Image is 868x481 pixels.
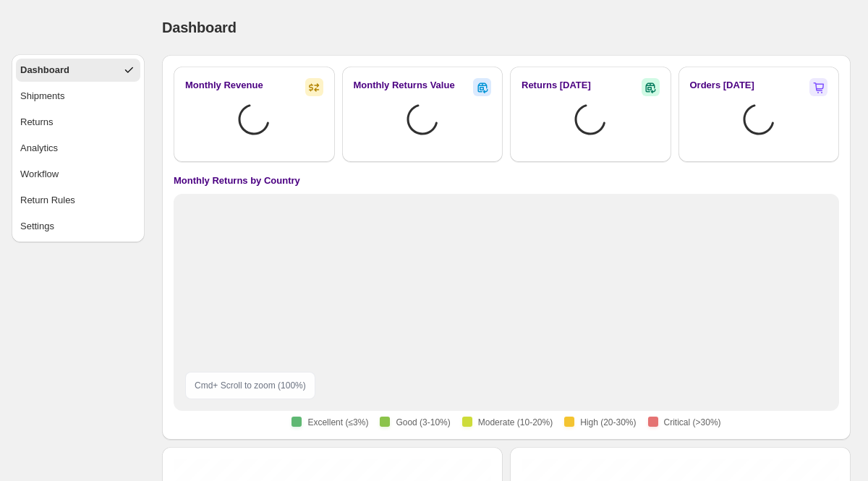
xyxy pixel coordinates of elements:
[16,59,140,82] button: Dashboard
[20,89,64,103] span: Shipments
[580,417,636,428] span: High (20-30%)
[185,372,315,399] div: Cmd + Scroll to zoom ( 100 %)
[16,137,140,160] button: Analytics
[20,63,69,77] span: Dashboard
[307,417,368,428] span: Excellent (≤3%)
[396,417,450,428] span: Good (3-10%)
[174,174,300,188] h4: Monthly Returns by Country
[16,215,140,238] button: Settings
[16,85,140,108] button: Shipments
[20,193,75,208] span: Return Rules
[16,189,140,212] button: Return Rules
[664,417,721,428] span: Critical (>30%)
[20,219,54,234] span: Settings
[478,417,553,428] span: Moderate (10-20%)
[16,111,140,134] button: Returns
[16,163,140,186] button: Workflow
[20,167,59,182] span: Workflow
[20,141,58,156] span: Analytics
[20,115,54,129] span: Returns
[185,78,263,93] h2: Monthly Revenue
[522,78,591,93] h2: Returns [DATE]
[354,78,455,93] h2: Monthly Returns Value
[690,78,754,93] h2: Orders [DATE]
[162,20,237,35] span: Dashboard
